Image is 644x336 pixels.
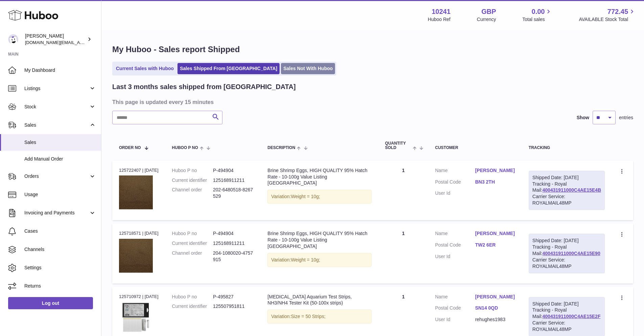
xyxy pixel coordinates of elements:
[532,193,601,206] div: Carrier Service: ROYALMAIL48MP
[522,7,552,23] a: 0.00 Total sales
[532,174,601,181] div: Shipped Date: [DATE]
[112,82,296,91] h2: Last 3 months sales shipped from [GEOGRAPHIC_DATA]
[267,253,372,267] div: Variation:
[577,114,589,121] label: Show
[529,146,605,150] div: Tracking
[213,250,254,263] dd: 204-1080020-4757915
[119,239,153,273] img: $_57.JPG
[267,146,295,150] span: Description
[475,230,515,237] a: [PERSON_NAME]
[385,141,411,150] span: Quantity Sold
[532,237,601,244] div: Shipped Date: [DATE]
[435,230,475,238] dt: Name
[172,146,198,150] span: Huboo P no
[475,294,515,300] a: [PERSON_NAME]
[172,240,213,247] dt: Current identifier
[435,242,475,250] dt: Postal Code
[172,187,213,199] dt: Channel order
[8,297,93,309] a: Log out
[119,146,141,150] span: Order No
[435,179,475,187] dt: Postal Code
[475,242,515,248] a: TW2 6ER
[542,314,600,319] a: 400431911000C4AE15E2F
[477,16,496,23] div: Currency
[435,167,475,175] dt: Name
[24,210,89,216] span: Invoicing and Payments
[25,40,135,45] span: [DOMAIN_NAME][EMAIL_ADDRESS][DOMAIN_NAME]
[119,230,159,236] div: 125718571 | [DATE]
[267,230,372,250] div: Brine Shrimp Eggs, HIGH QUALITY 95% Hatch Rate - 10-100g Value Listing [GEOGRAPHIC_DATA]
[24,122,89,128] span: Sales
[291,257,320,262] span: Weight = 10g;
[24,173,89,180] span: Orders
[291,194,320,199] span: Weight = 10g;
[522,16,552,23] span: Total sales
[529,171,605,210] div: Tracking - Royal Mail:
[291,314,325,319] span: Size = 50 Strips;
[112,44,633,55] h1: My Huboo - Sales report Shipped
[24,283,96,289] span: Returns
[24,191,96,198] span: Usage
[24,139,96,146] span: Sales
[532,301,601,307] div: Shipped Date: [DATE]
[24,246,96,253] span: Channels
[119,294,159,300] div: 125710972 | [DATE]
[172,167,213,174] dt: Huboo P no
[481,7,496,16] strong: GBP
[172,177,213,184] dt: Current identifier
[24,104,89,110] span: Stock
[24,228,96,234] span: Cases
[267,190,372,204] div: Variation:
[172,294,213,300] dt: Huboo P no
[378,161,428,220] td: 1
[172,303,213,310] dt: Current identifier
[579,16,636,23] span: AVAILABLE Stock Total
[435,305,475,313] dt: Postal Code
[529,234,605,273] div: Tracking - Royal Mail:
[435,190,475,196] dt: User Id
[281,63,335,74] a: Sales Not With Huboo
[475,316,515,323] dd: rehughes1983
[177,63,280,74] a: Sales Shipped From [GEOGRAPHIC_DATA]
[213,167,254,174] dd: P-494904
[119,175,153,209] img: $_57.JPG
[24,156,96,162] span: Add Manual Order
[24,85,89,92] span: Listings
[213,177,254,184] dd: 125168911211
[267,167,372,187] div: Brine Shrimp Eggs, HIGH QUALITY 95% Hatch Rate - 10-100g Value Listing [GEOGRAPHIC_DATA]
[24,67,96,73] span: My Dashboard
[607,7,628,16] span: 772.45
[532,7,545,16] span: 0.00
[428,16,451,23] div: Huboo Ref
[532,257,601,270] div: Carrier Service: ROYALMAIL48MP
[475,179,515,185] a: BN3 2TH
[475,305,515,311] a: SN14 0QD
[435,146,515,150] div: Customer
[542,251,600,256] a: 400431911000C4AE15E90
[435,316,475,323] dt: User Id
[267,310,372,323] div: Variation:
[532,320,601,333] div: Carrier Service: ROYALMAIL48MP
[213,240,254,247] dd: 125168911211
[119,302,153,336] img: $_57.JPG
[25,33,86,46] div: [PERSON_NAME]
[579,7,636,23] a: 772.45 AVAILABLE Stock Total
[619,114,633,121] span: entries
[119,167,159,173] div: 125722407 | [DATE]
[213,187,254,199] dd: 202-6480518-8267529
[172,250,213,263] dt: Channel order
[435,253,475,260] dt: User Id
[8,34,18,44] img: londonaquatics.online@gmail.com
[378,224,428,283] td: 1
[213,303,254,310] dd: 125507951811
[213,294,254,300] dd: P-495827
[435,294,475,302] dt: Name
[213,230,254,237] dd: P-494904
[24,265,96,271] span: Settings
[267,294,372,307] div: [MEDICAL_DATA] Aquarium Test Strips, NH3/NH4 Tester Kit (50-100x strips)
[432,7,451,16] strong: 10241
[542,187,601,193] a: 400431911000C4AE15E4B
[112,98,631,106] h3: This page is updated every 15 minutes
[114,63,176,74] a: Current Sales with Huboo
[475,167,515,174] a: [PERSON_NAME]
